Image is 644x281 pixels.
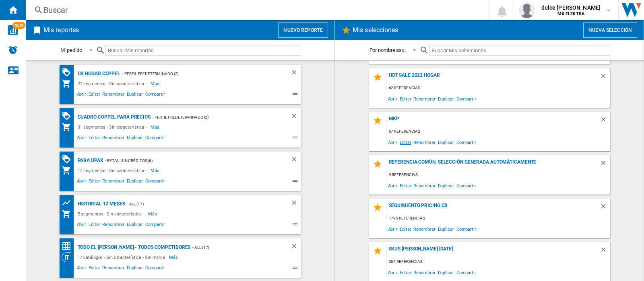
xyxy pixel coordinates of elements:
span: Renombrar [101,90,125,100]
span: Renombrar [412,180,436,191]
span: Renombrar [101,221,125,230]
div: Matriz de PROMOCIONES [62,68,76,78]
div: 5 segmentos - Sin característica - [76,209,149,219]
h2: Mis reportes [42,23,80,38]
span: Abrir [76,221,88,230]
span: Editar [398,137,412,148]
span: Compartir [455,180,477,191]
div: Mi colección [62,122,76,132]
div: 62 referencias [387,83,610,93]
span: Duplicar [126,221,144,230]
div: SKUs [PERSON_NAME] [DATE] [387,246,600,257]
span: Editar [398,267,412,278]
div: - Retail sin Créditos (6) [103,156,275,166]
div: Borrar [600,246,610,257]
div: 17 catálogos - Sin característica - Sin marca [76,252,169,262]
span: Compartir [455,137,477,148]
span: Compartir [144,90,166,100]
div: Mi colección [62,166,76,175]
div: Para UPAX [76,156,103,166]
span: Duplicar [437,137,455,148]
span: Editar [87,134,101,144]
span: NEW [12,22,25,29]
span: Renombrar [101,264,125,274]
div: Referencia común, selección generada automáticamente [387,159,600,170]
span: Abrir [387,224,399,234]
span: Abrir [76,134,88,144]
div: Mi pedido [60,47,82,53]
div: Borrar [600,203,610,213]
span: Más [169,252,179,262]
span: Más [151,166,161,175]
span: Duplicar [126,177,144,187]
span: Más [151,122,161,132]
span: Abrir [387,93,399,104]
span: Duplicar [126,264,144,274]
div: Borrar [600,116,610,127]
div: - ALL (17) [190,242,274,252]
span: Editar [398,224,412,234]
div: Borrar [291,69,301,79]
span: Abrir [76,264,88,274]
span: Abrir [76,90,88,100]
img: wise-card.svg [8,25,18,35]
span: Compartir [455,224,477,234]
div: Borrar [291,199,301,209]
div: MKP [387,116,600,127]
button: Nuevo reporte [278,23,328,38]
span: Editar [87,264,101,274]
span: dulce [PERSON_NAME] [541,4,601,12]
div: 1795 referencias [387,213,610,224]
div: Mi colección [62,209,76,219]
span: Duplicar [126,90,144,100]
div: Todo el [PERSON_NAME] - todos competidores [76,242,191,252]
span: Abrir [387,137,399,148]
div: Seguimiento pricing CB [387,203,600,213]
div: Por nombre asc. [369,47,406,53]
span: Editar [87,221,101,230]
div: - Perfil predeterminado (2) [151,112,275,122]
span: Duplicar [437,224,455,234]
div: Borrar [291,112,301,122]
div: Cuadrícula de precios de productos [62,198,76,208]
div: 31 segmentos - Sin característica - [76,122,151,132]
div: 27 segmentos - Sin característica - [76,79,151,88]
span: Duplicar [437,180,455,191]
span: Duplicar [437,267,455,278]
h2: Mis selecciones [351,23,400,38]
img: profile.jpg [519,2,535,18]
div: Buscar [43,4,468,16]
span: Compartir [455,93,477,104]
img: alerts-logo.svg [8,45,18,55]
span: Abrir [387,180,399,191]
div: CUADRO COPPEL PARA PRECIOS [76,112,151,122]
span: Duplicar [437,93,455,104]
span: Compartir [144,177,166,187]
input: Buscar Mis selecciones [429,45,610,56]
div: Mi colección [62,79,76,88]
div: Borrar [291,156,301,166]
div: 17 segmentos - Sin característica - [76,166,151,175]
div: Matriz de precios [62,241,76,251]
div: Hot Sale 2022 HOGAR [387,72,600,83]
span: Renombrar [412,137,436,148]
div: 267 referencias [387,257,610,267]
span: Compartir [144,221,166,230]
div: - ALL (17) [125,199,275,209]
div: Matriz de PROMOCIONES [62,111,76,121]
div: Borrar [291,242,301,252]
span: Renombrar [101,177,125,187]
span: Compartir [455,267,477,278]
div: - Perfil predeterminado (2) [120,69,274,79]
b: MX ELEKTRA [557,11,584,16]
div: 67 referencias [387,127,610,137]
button: Nueva selección [583,23,637,38]
span: Editar [87,177,101,187]
span: Compartir [144,264,166,274]
div: Borrar [600,72,610,83]
span: Renombrar [101,134,125,144]
span: Renombrar [412,267,436,278]
span: Más [151,79,161,88]
div: CB HOGAR COPPEL [76,69,121,79]
span: Compartir [144,134,166,144]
